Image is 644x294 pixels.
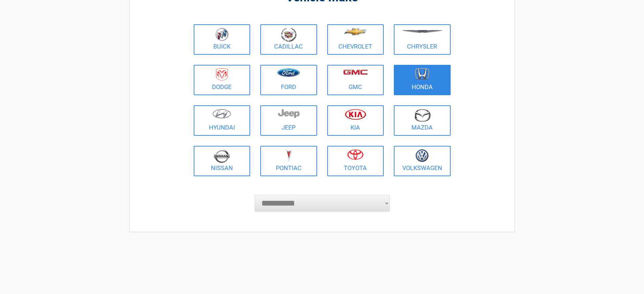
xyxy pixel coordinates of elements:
a: Honda [394,65,451,95]
img: ford [277,68,300,77]
img: honda [415,68,429,80]
img: kia [345,109,366,120]
a: Dodge [194,65,251,95]
a: Jeep [260,105,317,136]
img: hyundai [212,109,231,118]
img: toyota [347,149,363,160]
a: Cadillac [260,24,317,55]
img: gmc [343,69,368,75]
a: Chrysler [394,24,451,55]
a: GMC [327,65,384,95]
img: mazda [414,109,431,122]
a: Kia [327,105,384,136]
a: Buick [194,24,251,55]
img: chevrolet [344,28,367,35]
img: jeep [278,109,300,118]
img: volkswagen [415,149,429,162]
a: Ford [260,65,317,95]
a: Mazda [394,105,451,136]
img: buick [215,28,229,41]
a: Hyundai [194,105,251,136]
a: Pontiac [260,146,317,176]
img: cadillac [281,28,296,42]
a: Nissan [194,146,251,176]
a: Volkswagen [394,146,451,176]
a: Toyota [327,146,384,176]
img: dodge [216,68,228,81]
img: nissan [214,149,230,163]
img: chrysler [402,30,443,33]
a: Chevrolet [327,24,384,55]
img: pontiac [285,149,292,162]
